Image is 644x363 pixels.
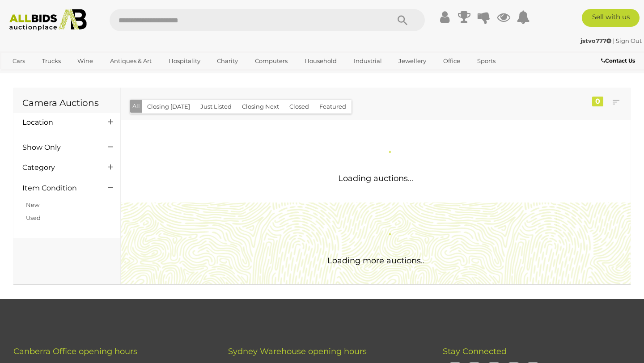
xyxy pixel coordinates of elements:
[237,100,284,114] button: Closing Next
[13,346,137,356] span: Canberra Office opening hours
[26,201,39,208] a: New
[211,54,244,68] a: Charity
[437,54,466,68] a: Office
[22,144,94,152] h4: Show Only
[104,54,157,68] a: Antiques & Art
[26,214,41,221] a: Used
[5,9,92,31] img: Allbids.com.au
[36,54,67,68] a: Trucks
[580,37,611,44] strong: jstvo777
[592,97,603,106] div: 0
[327,256,424,266] span: Loading more auctions..
[443,346,507,356] span: Stay Connected
[601,56,637,66] a: Contact Us
[616,37,642,44] a: Sign Out
[142,100,195,114] button: Closing [DATE]
[338,173,413,183] span: Loading auctions...
[580,37,613,44] a: jstvo777
[72,54,99,68] a: Wine
[299,54,343,68] a: Household
[22,164,94,172] h4: Category
[228,346,367,356] span: Sydney Warehouse opening hours
[380,9,425,31] button: Search
[348,54,388,68] a: Industrial
[7,54,31,68] a: Cars
[22,184,94,192] h4: Item Condition
[613,37,614,44] span: |
[284,100,314,114] button: Closed
[163,54,206,68] a: Hospitality
[22,98,111,108] h1: Camera Auctions
[314,100,352,114] button: Featured
[471,54,501,68] a: Sports
[195,100,237,114] button: Just Listed
[601,57,635,64] b: Contact Us
[249,54,293,68] a: Computers
[130,100,142,113] button: All
[22,118,94,127] h4: Location
[582,9,640,27] a: Sell with us
[393,54,432,68] a: Jewellery
[7,68,82,83] a: [GEOGRAPHIC_DATA]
